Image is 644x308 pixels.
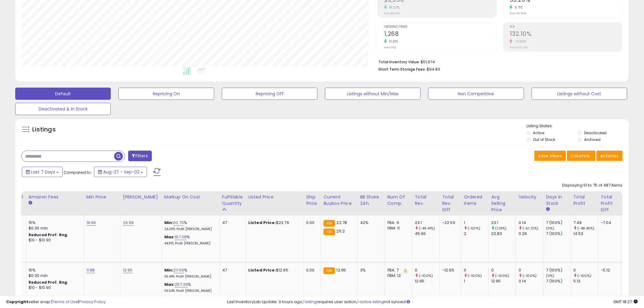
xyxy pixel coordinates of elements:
[495,273,509,278] small: (-100%)
[29,273,79,278] div: $0.30 min
[464,220,488,226] div: 1
[597,151,623,161] button: Actions
[15,88,111,100] button: Default
[464,278,488,284] div: 1
[360,268,380,273] div: 3%
[29,200,32,206] small: Amazon Fees.
[358,299,384,305] a: 1 active listing
[227,299,638,305] div: Last InventoryLab Update: 3 hours ago, requires user action, not synced.
[573,268,598,273] div: 0
[52,299,78,305] a: Terms of Use
[164,234,175,240] b: Max:
[491,231,516,236] div: 22.83
[419,226,435,231] small: (-49.41%)
[29,232,68,237] b: Reduced Prof. Rng.
[573,278,598,284] div: 5.12
[29,268,79,273] div: 15%
[123,194,159,200] div: [PERSON_NAME]
[29,220,79,226] div: 15%
[164,241,215,246] p: 44.51% Profit [PERSON_NAME]
[578,226,595,231] small: (-48.45%)
[415,231,439,236] div: 45.66
[86,220,96,226] a: 19.99
[86,194,118,200] div: Min Price
[337,267,346,273] span: 12.95
[29,194,81,200] div: Amazon Fees
[546,194,568,207] div: Days In Stock
[415,194,437,207] div: Total Rev.
[519,194,541,200] div: Velocity
[491,194,513,213] div: Avg Selling Price
[164,227,215,231] p: 24.26% Profit [PERSON_NAME]
[527,123,629,129] p: Listing States:
[360,194,382,207] div: BB Share 24h.
[164,289,215,293] p: 39.54% Profit [PERSON_NAME]
[491,278,516,284] div: 12.95
[442,220,457,226] div: -22.56
[519,220,543,226] div: 0.14
[442,194,459,213] div: Total Rev. Diff.
[6,299,106,305] div: seller snap | |
[128,151,152,161] button: Filters
[86,267,95,273] a: 11.88
[337,220,347,226] span: 22.78
[614,299,638,305] span: 2025-09-10 18:27 GMT
[513,5,523,10] small: 8.71%
[546,226,555,231] small: (0%)
[173,220,184,226] a: 60.70
[123,267,133,273] a: 12.95
[324,268,335,274] small: FBA
[29,226,79,231] div: $0.30 min
[164,282,215,293] div: %
[567,151,596,161] button: Columns
[324,220,335,227] small: FBA
[573,231,598,236] div: 14.53
[387,226,408,231] div: FBM: 11
[584,137,600,142] label: Archived
[123,220,134,226] a: 29.99
[533,130,544,135] label: Active
[164,268,215,279] div: %
[162,191,219,215] th: The percentage added to the cost of goods (COGS) that forms the calculator for Min & Max prices.
[175,234,187,240] a: 167.08
[546,207,550,212] small: Days In Stock.
[15,103,111,115] button: Deactivated & In Stock
[546,231,571,236] div: 7 (100%)
[118,88,214,100] button: Repricing On
[164,234,215,246] div: %
[324,194,355,207] div: Current Buybox Price
[495,226,507,231] small: (1.18%)
[164,267,173,273] b: Min:
[384,12,400,15] small: Prev: $8,366
[523,273,537,278] small: (-100%)
[29,238,79,243] div: $10 - $10.90
[419,273,433,278] small: (-100%)
[306,194,318,207] div: Ship Price
[584,130,607,135] label: Deactivated
[173,267,184,273] a: 211.56
[384,30,497,39] h2: 1,268
[32,125,56,134] h5: Listings
[6,299,28,305] strong: Copyright
[546,278,571,284] div: 7 (100%)
[523,226,539,231] small: (-51.72%)
[306,268,316,273] div: 0.00
[384,46,396,49] small: Prev: 962
[324,229,335,235] small: FBA
[491,220,516,226] div: 23.1
[387,268,408,273] div: FBA: 7
[29,285,79,290] div: $10 - $10.90
[510,25,622,29] span: ROI
[513,39,527,44] small: -11.60%
[248,268,299,273] div: $12.95
[31,169,55,175] span: Last 7 Days
[164,220,173,226] b: Min:
[164,220,215,231] div: %
[573,194,596,207] div: Total Profit
[519,278,543,284] div: 0.14
[222,88,317,100] button: Repricing Off
[360,220,380,226] div: 42%
[601,194,618,213] div: Total Profit Diff.
[222,194,243,207] div: Fulfillable Quantity
[387,194,410,207] div: Num of Comp.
